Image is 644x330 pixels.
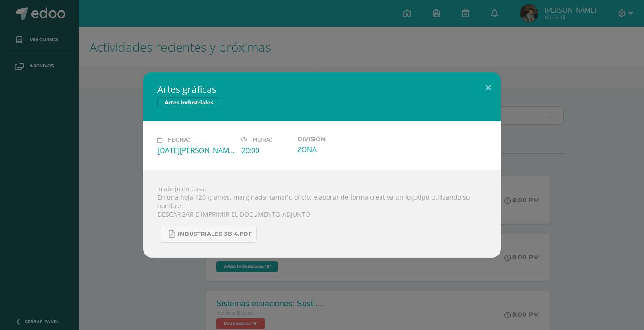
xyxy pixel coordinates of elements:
span: Hora: [253,137,272,143]
div: 20:00 [241,146,290,155]
span: Artes Industriales [157,97,220,108]
button: Close (Esc) [475,72,501,103]
h2: Artes gráficas [157,83,487,96]
div: Trabajo en casa: En una hoja 120 gramos, marginada, tamaño oficio, elaborar de forma creativa un ... [143,170,501,258]
div: [DATE][PERSON_NAME] [157,146,234,155]
span: Fecha: [168,137,190,143]
span: INDUSTRIALES 3B 4.pdf [178,230,252,238]
div: ZONA [297,145,374,155]
label: División: [297,136,374,142]
a: INDUSTRIALES 3B 4.pdf [160,226,257,243]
